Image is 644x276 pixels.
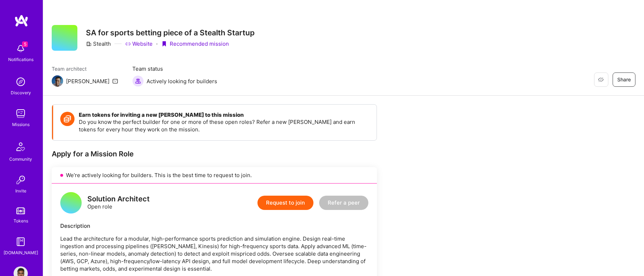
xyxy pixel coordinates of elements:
div: Stealth [86,40,111,47]
img: Team Architect [52,75,63,87]
h4: Earn tokens for inviting a new [PERSON_NAME] to this mission [79,112,369,118]
img: tokens [16,207,25,214]
i: icon PurpleRibbon [161,41,167,47]
span: Actively looking for builders [147,77,217,85]
div: Notifications [8,56,34,63]
i: icon Mail [112,78,118,84]
div: [DOMAIN_NAME] [4,249,38,256]
h3: SA for sports betting piece of a Stealth Startup [86,28,255,37]
div: Discovery [11,89,31,96]
button: Share [613,72,635,87]
p: Do you know the perfect builder for one or more of these open roles? Refer a new [PERSON_NAME] an... [79,118,369,133]
button: Refer a peer [319,196,368,210]
button: Request to join [257,196,313,210]
div: Invite [15,187,26,195]
img: discovery [14,75,28,89]
a: Website [125,40,153,47]
img: guide book [14,235,28,249]
div: Apply for a Mission Role [52,149,377,159]
img: logo [14,14,29,27]
img: Token icon [60,112,75,126]
div: Recommended mission [161,40,229,47]
img: teamwork [14,106,28,121]
div: Tokens [14,217,28,225]
div: We’re actively looking for builders. This is the best time to request to join. [52,167,377,184]
span: Team architect [52,65,118,72]
i: icon CompanyGray [86,41,92,47]
div: · [156,40,158,47]
img: Invite [14,173,28,187]
div: Open role [87,195,150,210]
img: bell [14,41,28,56]
img: Actively looking for builders [132,75,144,87]
div: Description [60,222,368,230]
p: Lead the architecture for a modular, high-performance sports prediction and simulation engine. De... [60,235,368,272]
img: Community [12,138,29,155]
div: Missions [12,121,30,128]
span: 5 [22,41,28,47]
div: Community [9,155,32,163]
div: Solution Architect [87,195,150,203]
div: [PERSON_NAME] [66,77,109,85]
span: Team status [132,65,217,72]
i: icon EyeClosed [598,77,604,82]
span: Share [617,76,631,83]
